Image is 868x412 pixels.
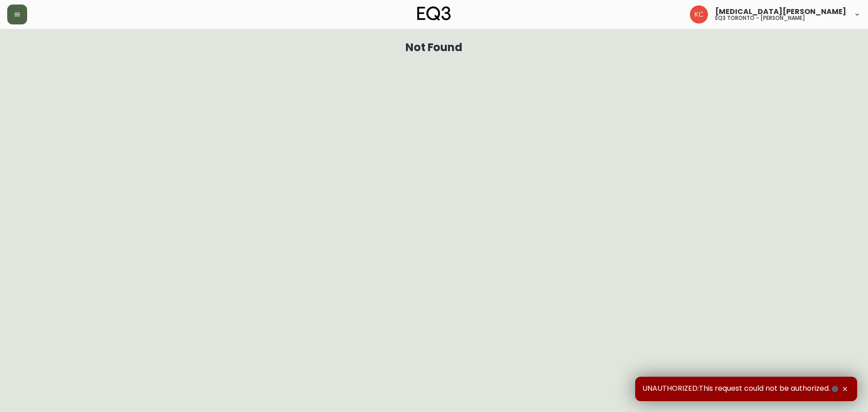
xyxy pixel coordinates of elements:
[715,8,846,15] span: [MEDICAL_DATA][PERSON_NAME]
[690,5,708,24] img: 6487344ffbf0e7f3b216948508909409
[406,43,463,52] h1: Not Found
[715,15,805,21] h5: eq3 toronto - [PERSON_NAME]
[642,384,840,394] span: UNAUTHORIZED:This request could not be authorized.
[417,6,451,21] img: logo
